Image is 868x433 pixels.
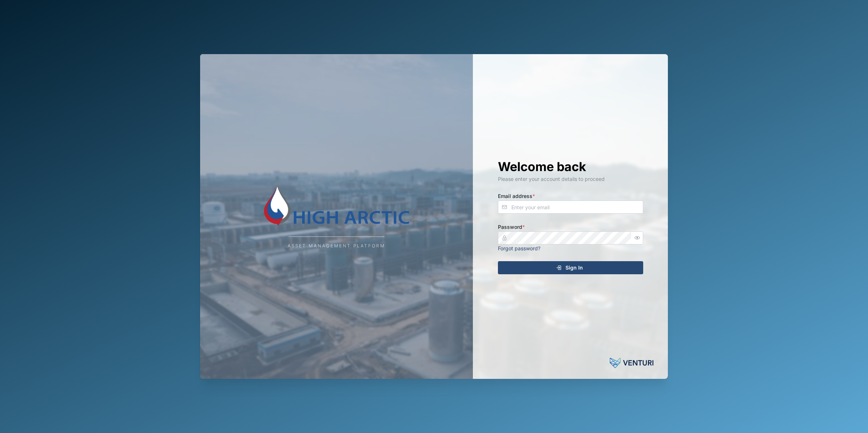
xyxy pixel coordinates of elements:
[498,245,540,251] a: Forgot password?
[498,201,643,214] input: Enter your email
[498,175,643,183] div: Please enter your account details to proceed
[288,243,385,250] div: Asset Management Platform
[498,159,643,175] h1: Welcome back
[565,262,583,274] span: Sign In
[264,183,409,227] img: Company Logo
[498,223,525,231] label: Password
[610,356,653,370] img: Venturi
[498,261,643,274] button: Sign In
[498,192,535,200] label: Email address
